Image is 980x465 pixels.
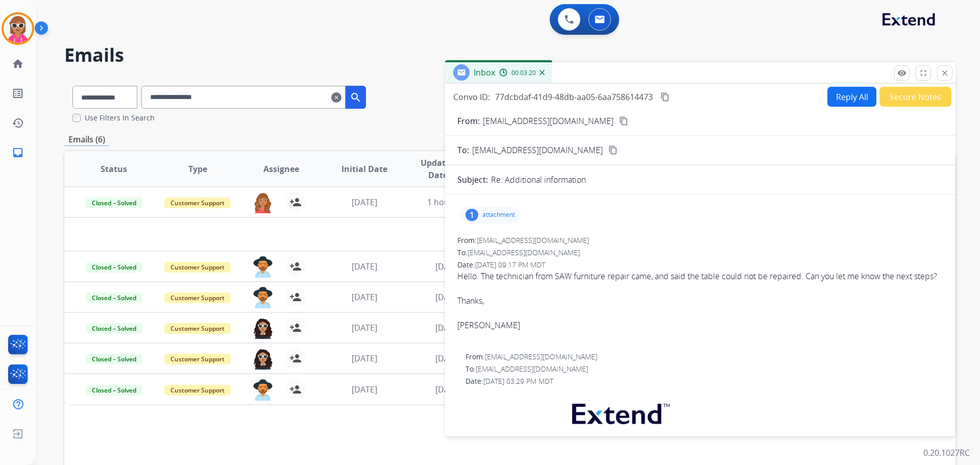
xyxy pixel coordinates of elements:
p: attachment [482,211,515,219]
span: [EMAIL_ADDRESS][DOMAIN_NAME] [485,352,597,361]
span: [DATE] [352,291,377,303]
span: [DATE] [435,353,461,364]
p: Re: Additional information [491,174,586,186]
span: Closed – Solved [86,292,142,303]
mat-icon: fullscreen [919,68,928,78]
mat-icon: inbox [12,146,24,159]
span: Customer Support [164,354,231,364]
span: Closed – Solved [86,198,142,208]
p: From: [457,115,480,127]
span: [DATE] [435,384,461,395]
img: agent-avatar [253,317,273,339]
span: [DATE] [352,197,377,208]
img: avatar [4,14,32,43]
span: [DATE] [435,291,461,303]
img: agent-avatar [253,256,273,278]
mat-icon: search [350,91,362,104]
span: [EMAIL_ADDRESS][DOMAIN_NAME] [468,248,580,257]
img: agent-avatar [253,287,273,308]
mat-icon: remove_red_eye [897,68,906,78]
p: To: [457,144,469,156]
mat-icon: content_copy [619,116,628,126]
img: agent-avatar [253,192,273,213]
div: Date: [457,260,943,270]
span: [EMAIL_ADDRESS][DOMAIN_NAME] [472,144,603,156]
mat-icon: person_add [289,383,302,396]
span: Customer Support [164,198,231,208]
span: [DATE] [435,261,461,272]
span: 00:03:20 [511,69,536,77]
mat-icon: person_add [289,352,302,364]
mat-icon: person_add [289,260,302,273]
div: From: [457,235,943,246]
span: 77dcbdaf-41d9-48db-aa05-6aa758614473 [495,91,653,103]
span: Closed – Solved [86,323,142,334]
mat-icon: list_alt [12,87,24,100]
span: [DATE] [352,261,377,272]
span: [DATE] 09:17 PM MDT [475,260,545,270]
mat-icon: clear [331,91,341,104]
span: Updated Date [415,157,461,181]
span: Initial Date [341,163,387,175]
div: 1 [465,209,478,221]
mat-icon: person_add [289,291,302,303]
span: Customer Support [164,323,231,334]
span: Inbox [474,67,495,78]
div: Thanks, [457,295,943,307]
span: Customer Support [164,292,231,303]
span: [DATE] [352,353,377,364]
span: [DATE] [435,322,461,333]
button: Secure Notes [879,87,951,107]
mat-icon: content_copy [660,92,670,102]
p: Convo ID: [453,91,490,103]
span: [DATE] [352,322,377,333]
span: [EMAIL_ADDRESS][DOMAIN_NAME] [476,364,588,374]
span: [DATE] [352,384,377,395]
img: agent-avatar [253,379,273,401]
span: [DATE] 03:29 PM MDT [483,376,553,386]
span: Closed – Solved [86,354,142,364]
span: Type [188,163,207,175]
p: 0.20.1027RC [923,447,970,459]
mat-icon: home [12,58,24,70]
mat-icon: close [940,68,949,78]
button: Reply All [827,87,876,107]
span: Closed – Solved [86,262,142,273]
span: Assignee [263,163,299,175]
div: Hello. The technician from SAW furniture repair came, and said the table could not be repaired. C... [457,270,943,282]
div: To: [465,364,943,374]
p: Emails (6) [64,133,109,146]
img: extend.png [559,391,680,432]
p: [EMAIL_ADDRESS][DOMAIN_NAME] [483,115,614,127]
mat-icon: content_copy [608,145,618,155]
mat-icon: person_add [289,196,302,208]
div: Date: [465,376,943,386]
span: Status [101,163,127,175]
div: From: [465,352,943,362]
span: Customer Support [164,385,231,396]
span: Customer Support [164,262,231,273]
span: 1 hour ago [427,197,469,208]
div: [PERSON_NAME] [457,319,943,331]
span: Closed – Solved [86,385,142,396]
p: Subject: [457,174,488,186]
mat-icon: person_add [289,322,302,334]
h2: Emails [64,45,955,65]
img: agent-avatar [253,348,273,370]
mat-icon: history [12,117,24,129]
label: Use Filters In Search [85,113,155,123]
div: To: [457,248,943,258]
span: [EMAIL_ADDRESS][DOMAIN_NAME] [477,235,589,245]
